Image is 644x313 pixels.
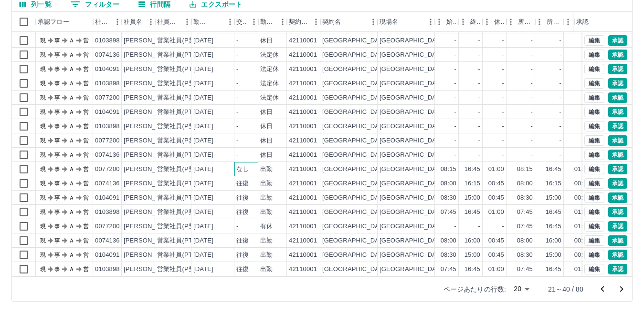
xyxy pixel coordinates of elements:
[83,37,89,44] text: 営
[157,179,207,188] div: 営業社員(PT契約)
[40,137,46,144] text: 現
[560,136,561,145] div: -
[518,12,533,32] div: 所定開始
[322,65,388,74] div: [GEOGRAPHIC_DATA]
[608,221,627,232] button: 承認
[507,12,535,32] div: 所定開始
[95,193,120,202] div: 0104091
[124,122,176,131] div: [PERSON_NAME]
[157,12,180,32] div: 社員区分
[260,122,273,131] div: 休日
[454,108,456,117] div: -
[260,12,275,32] div: 勤務区分
[236,108,238,117] div: -
[83,80,89,87] text: 営
[510,282,533,296] div: 20
[95,12,110,32] div: 社員番号
[260,108,273,117] div: 休日
[124,50,176,60] div: [PERSON_NAME]
[441,179,456,188] div: 08:00
[380,79,554,88] div: [GEOGRAPHIC_DATA][PERSON_NAME]給食調理等業務委託
[193,136,213,145] div: [DATE]
[236,193,249,202] div: 往復
[95,151,120,160] div: 0074136
[124,136,176,145] div: [PERSON_NAME]
[531,36,533,45] div: -
[478,50,480,60] div: -
[488,165,504,174] div: 01:00
[322,79,388,88] div: [GEOGRAPHIC_DATA]
[584,250,604,260] button: 編集
[322,136,388,145] div: [GEOGRAPHIC_DATA]
[574,179,590,188] div: 00:45
[380,65,554,74] div: [GEOGRAPHIC_DATA][PERSON_NAME]給食調理等業務委託
[454,136,456,145] div: -
[502,122,504,131] div: -
[483,12,507,32] div: 休憩
[584,64,604,74] button: 編集
[275,15,290,29] button: メニュー
[531,50,533,60] div: -
[124,151,176,160] div: [PERSON_NAME]
[502,136,504,145] div: -
[69,151,74,158] text: Ａ
[95,122,120,131] div: 0103898
[380,50,554,60] div: [GEOGRAPHIC_DATA][PERSON_NAME]給食調理等業務委託
[193,165,213,174] div: [DATE]
[289,36,317,45] div: 42110001
[584,92,604,103] button: 編集
[191,12,234,32] div: 勤務日
[124,79,176,88] div: [PERSON_NAME]
[260,151,273,160] div: 休日
[93,12,122,32] div: 社員番号
[193,36,213,45] div: [DATE]
[54,151,60,158] text: 事
[157,93,203,102] div: 営業社員(P契約)
[560,50,561,60] div: -
[54,37,60,44] text: 事
[380,193,554,202] div: [GEOGRAPHIC_DATA][PERSON_NAME]給食調理等業務委託
[83,180,89,187] text: 営
[478,122,480,131] div: -
[54,66,60,72] text: 事
[584,135,604,146] button: 編集
[54,180,60,187] text: 事
[531,79,533,88] div: -
[608,164,627,174] button: 承認
[574,165,590,174] div: 01:00
[309,15,323,29] button: メニュー
[322,108,388,117] div: [GEOGRAPHIC_DATA]
[289,122,317,131] div: 42110001
[157,65,207,74] div: 営業社員(PT契約)
[157,79,203,88] div: 営業社員(P契約)
[260,79,279,88] div: 法定休
[260,65,279,74] div: 法定休
[95,165,120,174] div: 0077200
[322,193,388,202] div: [GEOGRAPHIC_DATA]
[454,93,456,102] div: -
[478,93,480,102] div: -
[502,50,504,60] div: -
[54,109,60,115] text: 事
[260,93,279,102] div: 法定休
[502,36,504,45] div: -
[95,108,120,117] div: 0104091
[236,65,238,74] div: -
[236,50,238,60] div: -
[322,165,388,174] div: [GEOGRAPHIC_DATA]
[608,250,627,260] button: 承認
[289,108,317,117] div: 42110001
[83,51,89,58] text: 営
[465,165,480,174] div: 16:45
[478,36,480,45] div: -
[40,180,46,187] text: 現
[441,193,456,202] div: 08:30
[122,12,155,32] div: 社員名
[124,179,176,188] div: [PERSON_NAME]
[608,92,627,103] button: 承認
[608,35,627,46] button: 承認
[289,93,317,102] div: 42110001
[69,109,74,115] text: Ａ
[378,12,435,32] div: 現場名
[289,136,317,145] div: 42110001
